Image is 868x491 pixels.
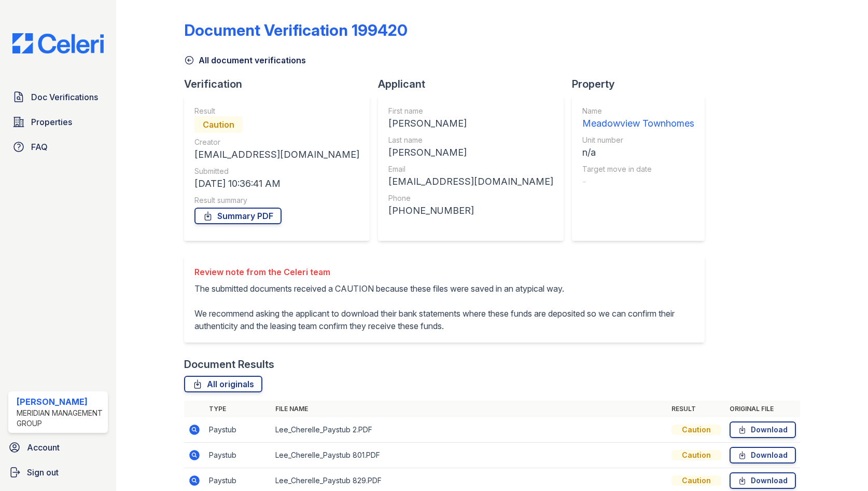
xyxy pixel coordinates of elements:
div: [EMAIL_ADDRESS][DOMAIN_NAME] [194,147,359,162]
th: Result [667,401,725,417]
div: Caution [671,450,721,460]
div: Last name [388,135,553,145]
a: Summary PDF [194,208,282,224]
a: Download [730,447,796,463]
th: File name [271,401,667,417]
div: [PHONE_NUMBER] [388,203,553,218]
div: Document Results [184,357,274,372]
div: n/a [582,145,694,160]
div: Creator [194,137,359,147]
div: Meadowview Townhomes [582,116,694,131]
div: [PERSON_NAME] [388,145,553,160]
td: Paystub [205,443,271,468]
div: [PERSON_NAME] [17,395,104,408]
span: FAQ [31,141,48,153]
div: Result [194,106,359,116]
a: FAQ [8,137,108,157]
div: Applicant [378,77,572,91]
a: Account [4,437,112,458]
th: Original file [725,401,800,417]
span: Account [27,441,60,454]
p: The submitted documents received a CAUTION because these files were saved in an atypical way. We ... [194,282,694,332]
div: First name [388,106,553,116]
a: Download [730,421,796,438]
span: Properties [31,116,72,128]
div: Caution [194,116,243,133]
a: Properties [8,112,108,132]
a: All document verifications [184,54,306,66]
div: Submitted [194,166,359,176]
div: Name [582,106,694,116]
td: Paystub [205,417,271,443]
a: Doc Verifications [8,87,108,107]
div: Result summary [194,195,359,206]
div: Unit number [582,135,694,145]
div: Verification [184,77,378,91]
div: [DATE] 10:36:41 AM [194,176,359,191]
td: Lee_Cherelle_Paystub 2.PDF [271,417,667,443]
span: Doc Verifications [31,91,98,103]
div: [EMAIL_ADDRESS][DOMAIN_NAME] [388,174,553,189]
div: Caution [671,425,721,435]
a: Download [730,472,796,489]
div: Meridian Management Group [17,408,104,429]
div: Phone [388,193,553,203]
div: Property [572,77,713,91]
a: Sign out [4,462,112,483]
th: Type [205,401,271,417]
div: - [582,174,694,189]
div: Document Verification 199420 [184,21,408,39]
a: All originals [184,376,262,392]
div: Email [388,164,553,174]
span: Sign out [27,466,59,479]
img: CE_Logo_Blue-a8612792a0a2168367f1c8372b55b34899dd931a85d93a1a3d3e32e68fde9ad4.png [4,33,112,53]
div: [PERSON_NAME] [388,116,553,131]
div: Caution [671,475,721,486]
div: Review note from the Celeri team [194,266,694,278]
a: Name Meadowview Townhomes [582,106,694,131]
div: Target move in date [582,164,694,174]
td: Lee_Cherelle_Paystub 801.PDF [271,443,667,468]
iframe: chat widget [824,449,858,481]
